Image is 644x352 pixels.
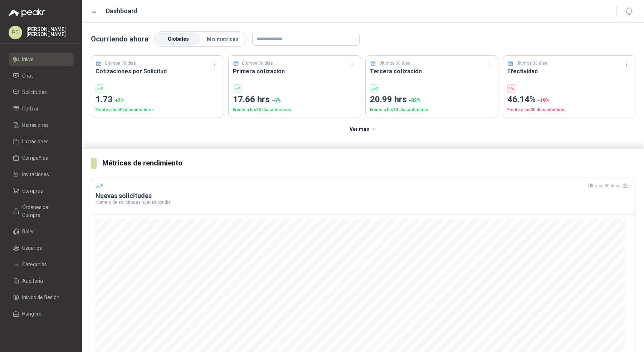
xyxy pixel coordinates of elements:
[22,121,49,129] span: Remisiones
[9,184,74,198] a: Compras
[9,53,74,66] a: Inicio
[9,69,74,83] a: Chat
[168,36,189,42] span: Globales
[22,55,34,63] span: Inicio
[22,105,39,113] span: Cotizar
[538,98,550,103] span: -19 %
[9,307,74,321] a: Hangfire
[370,67,494,76] h3: Tercera cotización
[22,244,42,252] span: Usuarios
[370,106,494,113] p: Frente a los 30 días anteriores
[22,293,59,301] span: Inicios de Sesión
[9,225,74,238] a: Roles
[22,203,67,219] span: Órdenes de Compra
[233,93,357,106] p: 17.66 hrs
[96,93,219,106] p: 1.73
[22,187,43,195] span: Compras
[91,34,148,45] p: Ocurriendo ahora
[22,88,47,96] span: Solicitudes
[22,277,43,285] span: Auditoria
[96,192,631,200] h3: Nuevas solicitudes
[507,67,631,76] h3: Efectividad
[346,122,381,137] button: Ver más
[96,200,631,204] p: Número de solicitudes nuevas por día
[115,98,125,103] span: + 2 %
[96,67,219,76] h3: Cotizaciones por Solicitud
[22,170,49,178] span: Invitaciones
[22,72,33,80] span: Chat
[9,241,74,255] a: Usuarios
[9,26,22,39] div: PC
[507,93,631,106] p: 46.14%
[9,200,74,222] a: Órdenes de Compra
[9,118,74,132] a: Remisiones
[242,60,273,67] p: Últimos 30 días
[233,67,357,76] h3: Primera cotización
[22,228,35,236] span: Roles
[26,27,74,37] p: [PERSON_NAME] [PERSON_NAME]
[9,291,74,304] a: Inicios de Sesión
[9,168,74,181] a: Invitaciones
[516,60,547,67] p: Últimos 30 días
[588,180,631,192] div: Últimos 30 días
[379,60,410,67] p: Últimos 30 días
[22,310,42,318] span: Hangfire
[9,135,74,148] a: Licitaciones
[105,60,136,67] p: Últimos 30 días
[22,138,49,145] span: Licitaciones
[106,6,138,16] h1: Dashboard
[22,261,47,268] span: Categorías
[22,154,48,162] span: Compañías
[9,9,45,17] img: Logo peakr
[9,258,74,271] a: Categorías
[409,98,421,103] span: -82 %
[9,151,74,165] a: Compañías
[233,106,357,113] p: Frente a los 30 días anteriores
[9,274,74,288] a: Auditoria
[272,98,281,103] span: -6 %
[370,93,494,106] p: 20.99 hrs
[102,158,635,169] h3: Métricas de rendimiento
[207,36,238,42] span: Mis métricas
[96,106,219,113] p: Frente a los 30 días anteriores
[9,85,74,99] a: Solicitudes
[9,102,74,115] a: Cotizar
[507,106,631,113] p: Frente a los 30 días anteriores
